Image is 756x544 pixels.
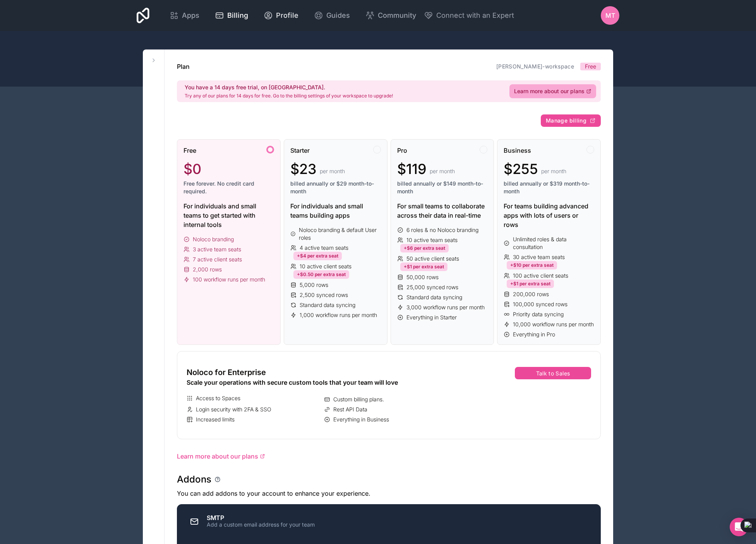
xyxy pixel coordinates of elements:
[257,7,305,24] a: Profile
[177,452,601,461] a: Learn more about our plans
[541,114,601,127] button: Manage billing
[406,236,458,244] span: 10 active team seats
[293,270,349,279] div: +$0.50 per extra seat
[585,63,596,70] span: Free
[424,10,514,21] button: Connect with an Expert
[496,63,574,70] a: [PERSON_NAME]-workspace
[504,180,594,195] span: billed annually or $319 month-to-month
[513,253,565,261] span: 30 active team seats
[290,146,310,155] span: Starter
[196,416,235,423] span: Increased limits
[187,378,458,387] div: Scale your operations with secure custom tools that your team will love
[546,117,586,124] span: Manage billing
[406,283,458,291] span: 25,000 synced rows
[333,396,384,403] span: Custom billing plans.
[177,62,190,71] h1: Plan
[730,518,748,536] div: Open Intercom Messenger
[397,161,427,177] span: $119
[183,146,196,155] span: Free
[185,93,393,99] p: Try any of our plans for 14 days for free. Go to the billing settings of your workspace to upgrade!
[397,201,488,220] div: For small teams to collaborate across their data in real-time
[513,272,568,280] span: 100 active client seats
[276,10,298,21] span: Profile
[207,515,315,521] div: SMTP
[406,273,439,281] span: 50,000 rows
[193,266,222,273] span: 2,000 rows
[183,161,201,177] span: $0
[326,10,350,21] span: Guides
[333,416,389,423] span: Everything in Business
[193,256,242,263] span: 7 active client seats
[406,314,457,321] span: Everything in Starter
[300,291,348,299] span: 2,500 synced rows
[513,331,555,338] span: Everything in Pro
[397,180,488,195] span: billed annually or $149 month-to-month
[196,394,240,402] span: Access to Spaces
[300,263,351,270] span: 10 active client seats
[541,167,566,175] span: per month
[290,180,381,195] span: billed annually or $29 month-to-month
[196,406,271,413] span: Login security with 2FA & SSO
[400,244,449,252] div: +$6 per extra seat
[359,7,422,24] a: Community
[513,290,549,298] span: 200,000 rows
[504,201,594,229] div: For teams building advanced apps with lots of users or rows
[400,263,447,271] div: +$1 per extra seat
[504,146,531,155] span: Business
[513,235,594,251] span: Unlimited roles & data consultation
[163,7,206,24] a: Apps
[515,367,591,379] button: Talk to Sales
[193,276,265,283] span: 100 workflow runs per month
[406,293,462,301] span: Standard data syncing
[183,180,274,195] span: Free forever. No credit card required.
[299,226,381,242] span: Noloco branding & default User roles
[333,406,367,413] span: Rest API Data
[207,521,315,529] div: Add a custom email address for your team
[300,244,348,252] span: 4 active team seats
[378,10,416,21] span: Community
[183,201,274,229] div: For individuals and small teams to get started with internal tools
[397,146,407,155] span: Pro
[293,252,342,260] div: +$4 per extra seat
[436,10,514,21] span: Connect with an Expert
[514,87,585,95] span: Learn more about our plans
[177,452,258,461] span: Learn more about our plans
[177,473,211,486] h1: Addons
[308,7,356,24] a: Guides
[513,300,567,308] span: 100,000 synced rows
[300,281,328,289] span: 5,000 rows
[406,255,459,263] span: 50 active client seats
[227,10,248,21] span: Billing
[300,311,377,319] span: 1,000 workflow runs per month
[193,246,241,253] span: 3 active team seats
[300,301,355,309] span: Standard data syncing
[185,84,393,91] h2: You have a 14 days free trial, on [GEOGRAPHIC_DATA].
[209,7,254,24] a: Billing
[605,11,615,20] span: MT
[187,367,266,378] span: Noloco for Enterprise
[290,201,381,220] div: For individuals and small teams building apps
[513,321,594,328] span: 10,000 workflow runs per month
[406,226,478,234] span: 6 roles & no Noloco branding
[182,10,199,21] span: Apps
[513,310,564,318] span: Priority data syncing
[320,167,345,175] span: per month
[177,489,601,498] p: You can add addons to your account to enhance your experience.
[430,167,455,175] span: per month
[504,161,538,177] span: $255
[290,161,317,177] span: $23
[507,280,554,288] div: +$1 per extra seat
[406,304,485,311] span: 3,000 workflow runs per month
[193,235,234,243] span: Noloco branding
[509,84,596,98] a: Learn more about our plans
[507,261,557,269] div: +$10 per extra seat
